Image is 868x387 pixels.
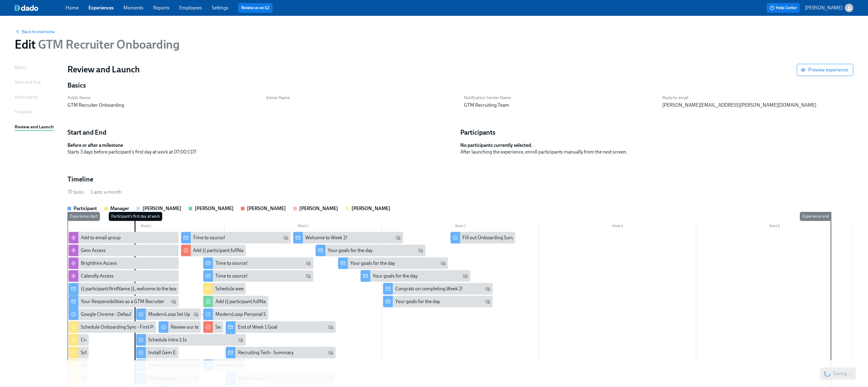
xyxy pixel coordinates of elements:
[67,102,259,109] p: GTM Recruiter Onboarding
[15,64,27,71] div: Basics
[238,349,293,356] div: Recruiting Tech - Summary
[171,299,176,304] svg: Work Email
[74,206,97,211] strong: Participant
[203,321,223,333] div: Send {{ participant.fullName }} the behavioral assessment
[226,321,336,333] div: End of Week 1 Goal
[91,189,122,195] div: Lasts : a month
[69,257,179,269] div: Brighthire Access
[69,309,134,320] div: Google Chrome - Default Web Browser
[485,286,490,291] svg: Work Email
[238,3,273,13] button: Review us on G2
[203,309,268,320] div: ModernLoop Personal Settings
[123,5,143,11] a: Moments
[662,102,853,109] p: [PERSON_NAME][EMAIL_ADDRESS][PERSON_NAME][DOMAIN_NAME]
[266,95,457,101] h6: Admin Name
[15,94,38,100] div: Participants
[215,260,248,267] div: Time to source!
[464,102,655,109] p: GTM Recruiting Team
[203,360,246,371] div: Interview Recording Review
[36,37,179,52] span: GTM Recruiter Onboarding
[352,206,390,211] strong: [PERSON_NAME]
[110,206,129,211] strong: Manager
[136,347,179,358] div: Install Gem Extension
[193,234,225,241] div: Time to source!
[69,283,179,295] div: {{ participant.firstName }}, welcome to the team!
[283,235,288,240] svg: Work Email
[181,245,246,256] div: Add {{ participant.fullName }} to 1:1 list
[81,260,117,267] div: Brighthire Access
[69,270,179,282] div: Calendly Access
[215,273,248,279] div: Time to source!
[382,223,539,231] div: Week 3
[238,337,243,342] svg: Work Email
[81,349,233,356] div: Schedule intro with {{ participant.fullName }} and {{ manager.firstName }}
[67,128,106,137] h1: Start and End
[238,324,277,330] div: End of Week 1 Goal
[69,347,89,358] div: Schedule intro with {{ participant.fullName }} and {{ manager.firstName }}
[15,79,40,85] div: Start and End
[299,206,338,211] strong: [PERSON_NAME]
[69,296,179,307] div: Your Responsibilities as a GTM Recruiter
[395,298,440,305] div: Your goals for the day
[81,311,161,318] div: Google Chrome - Default Web Browser
[81,273,114,279] div: Calendly Access
[69,321,156,333] div: Schedule Onboarding Sync - First Prelims
[696,223,853,231] div: Week 5
[203,283,246,295] div: Schedule weekly 1:1s with {{ participant.fullName }}
[383,296,493,307] div: Your goals for the day
[451,232,516,244] div: Fill out Onboarding Survey
[305,234,347,241] div: Welcome to Week 2!
[805,4,853,12] button: [PERSON_NAME]
[306,274,311,278] svg: Work Email
[69,360,89,371] div: Set up daily EOD wrap ups
[81,298,164,305] div: Your Responsibilities as a GTM Recruiter
[136,360,201,371] div: Install Brighthire Extension
[67,81,86,90] button: Basics
[203,257,313,269] div: Time to source!
[67,95,259,101] h6: Public Name
[109,212,162,221] div: Participant's first day at work
[215,311,280,318] div: ModernLoop Personal Settings
[770,5,797,11] span: Help Center
[148,337,187,343] div: Schedule Intro 1:1s
[67,149,456,155] div: Starts 3 days before participant's first day at work at 07:00 CDT
[797,64,853,76] button: Preview experience
[179,5,202,11] a: Employees
[215,298,321,305] div: Add {{ participant.fullName }} to Monthly All Hands
[81,285,181,292] div: {{ participant.firstName }}, welcome to the team!
[15,109,32,115] div: Timeline
[241,5,269,11] a: Review us on G2
[226,347,336,358] div: Recruiting Tech - Summary
[461,142,849,149] h6: No participants currently selected.
[361,270,471,282] div: Your goals for the day
[418,248,423,253] svg: Work Email
[66,5,79,11] a: Home
[373,273,417,279] div: Your goals for the day
[15,37,179,52] h1: Edit
[800,212,831,221] div: Experience end
[142,206,181,211] strong: [PERSON_NAME]
[225,223,382,231] div: Week 2
[461,128,496,137] h1: Participants
[136,334,246,346] div: Schedule Intro 1:1s
[15,123,54,130] div: Review and Launch
[148,311,190,318] div: ModernLoop Set Up
[69,245,179,256] div: Gem Access
[383,283,493,295] div: Congrats on completing Week 2!
[316,245,426,256] div: Your goals for the day
[171,324,215,330] div: Review our team SOP
[67,212,100,221] div: Experience start
[67,175,93,184] h1: Timeline
[485,299,490,304] svg: Work Email
[159,321,201,333] div: Review our team SOP
[805,5,842,11] p: [PERSON_NAME]
[136,309,201,320] div: ModernLoop Set Up
[81,337,235,343] div: Create Outreach Review w/ Manager meeting for {{ participant.fullName }}
[212,5,228,11] a: Settings
[81,247,106,254] div: Gem Access
[306,261,311,266] svg: Work Email
[396,235,401,240] svg: Work Email
[539,223,696,231] div: Week 4
[463,274,468,278] svg: Work Email
[203,270,313,282] div: Time to source!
